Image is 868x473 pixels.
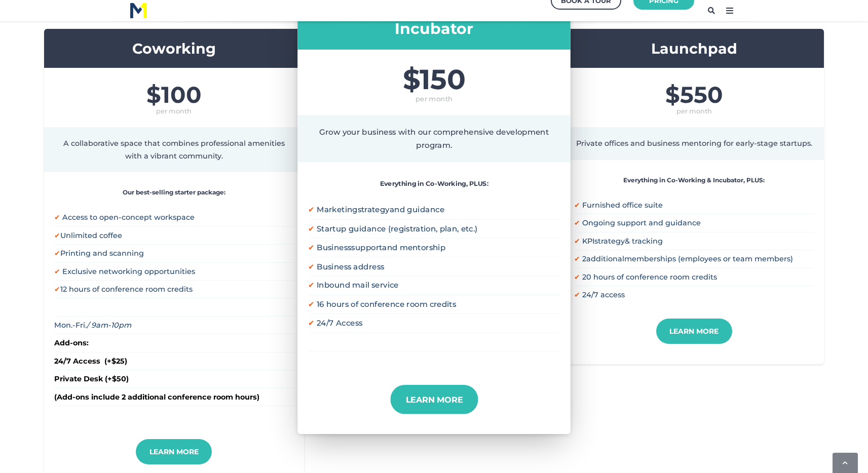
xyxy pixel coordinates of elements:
img: M1 Logo - Blue Letters - for Light Backgrounds-2 [130,3,146,18]
span: strategy [594,237,625,246]
span: ✔ [54,213,60,222]
strong: Our best-selling starter package: [123,188,225,196]
span: 12 hours of conference room credits [60,285,193,294]
span: 2 memberships (employees or team members) [582,254,793,263]
span: ✔ [574,201,580,210]
span: $550 [574,83,814,106]
span: Exclusive networking opportunities [62,267,195,276]
span: ✔ [308,224,315,233]
span: Mon.-Fri. [54,321,131,330]
span: Marketing and guidance [317,205,444,215]
span: Ongoing support and guidance [582,218,701,227]
span: 16 hours of conference room credits [317,299,456,309]
span: ✔ [308,261,315,271]
span: ✔ [308,299,315,309]
a: Learn More [136,439,212,464]
h3: Launchpad [574,39,814,58]
span: per month [308,93,560,104]
span: Business and mentorship [317,243,445,252]
span: Unlimited coffee [60,231,122,240]
span: ✔ [54,231,60,240]
strong: 24/7 Access (+$25) [54,357,127,366]
h3: Incubator [308,19,560,38]
span: ✔ [574,272,580,282]
span: $100 [54,83,294,106]
span: ✔ [574,254,580,263]
span: ✔ [308,243,315,252]
span: ✔ [308,281,315,290]
span: support [351,243,382,252]
span: ✔ [308,205,315,215]
strong: (Add-ons include 2 additional conference room hours) [54,392,259,402]
a: Learn More [390,384,478,414]
span: Inbound mail service [317,281,399,290]
span: ✔ [574,237,580,246]
span: ✔ [54,267,60,276]
span: 24/7 access [582,290,625,299]
span: Grow your business with our comprehensive development program. [319,127,549,150]
p: Everything in Co-Working & Incubator, PLUS: [574,175,814,185]
span: Private offices and business mentoring for early-stage startups. [576,139,812,148]
span: ✔ [308,318,315,328]
span: $150 [308,65,560,93]
span: Printing and scanning [60,249,144,258]
span: KPI & tracking [582,237,663,246]
strong: Private Desk (+$50) [54,374,129,383]
span: 20 hours of conference room credits [582,272,717,282]
span: ✔ [574,290,580,299]
span: Access to open-concept workspace [62,213,195,222]
span: A collaborative space that combines professional amenities with a vibrant community. [63,139,285,160]
span: 24/7 Access [317,318,362,328]
span: ✔ [54,285,60,294]
span: Startup guidance (registration, plan, etc.) [317,224,477,233]
em: / 9am-10pm [87,321,131,330]
span: strategy [358,205,390,215]
span: additional [586,254,624,263]
strong: Add-ons: [54,338,89,347]
span: Business address [317,261,384,271]
span: ✔ [574,218,580,227]
span: ✔ [54,249,60,258]
span: Furnished office suite [582,201,663,210]
a: Learn More [656,319,732,344]
span: per month [574,106,814,117]
p: Everything in Co-Working, PLUS: [308,178,560,189]
span: per month [54,106,294,117]
h3: Coworking [54,39,294,58]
